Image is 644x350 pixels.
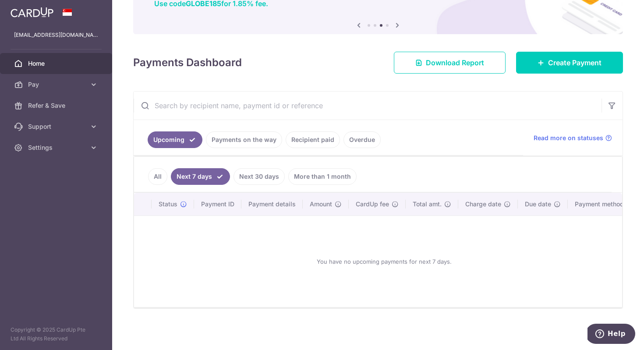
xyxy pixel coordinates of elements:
[568,193,634,216] th: Payment method
[206,131,282,148] a: Payments on the way
[343,131,381,148] a: Overdue
[534,134,603,142] span: Read more on statuses
[525,200,551,209] span: Due date
[534,134,612,142] a: Read more on statuses
[194,193,241,216] th: Payment ID
[28,101,86,110] span: Refer & Save
[288,168,357,185] a: More than 1 month
[286,131,340,148] a: Recipient paid
[413,200,442,209] span: Total amt.
[28,59,86,68] span: Home
[465,200,501,209] span: Charge date
[148,168,167,185] a: All
[241,193,303,216] th: Payment details
[134,92,602,120] input: Search by recipient name, payment id or reference
[14,31,98,39] p: [EMAIL_ADDRESS][DOMAIN_NAME]
[28,143,86,152] span: Settings
[11,7,53,18] img: CardUp
[171,168,230,185] a: Next 7 days
[356,200,389,209] span: CardUp fee
[145,223,624,300] div: You have no upcoming payments for next 7 days.
[159,200,177,209] span: Status
[148,131,202,148] a: Upcoming
[394,52,506,74] a: Download Report
[28,122,86,131] span: Support
[516,52,623,74] a: Create Payment
[426,57,484,68] span: Download Report
[28,80,86,89] span: Pay
[310,200,332,209] span: Amount
[133,55,242,71] h4: Payments Dashboard
[587,324,635,346] iframe: Opens a widget where you can find more information
[234,168,285,185] a: Next 30 days
[548,57,602,68] span: Create Payment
